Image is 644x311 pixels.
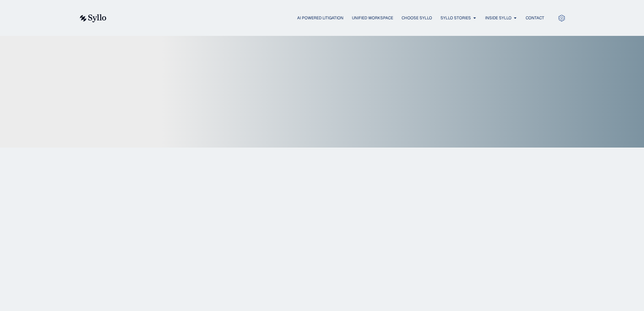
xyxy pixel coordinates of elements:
a: Inside Syllo [485,15,511,21]
a: Syllo Stories [440,15,471,21]
div: Menu Toggle [120,15,544,21]
a: Choose Syllo [402,15,432,21]
a: Contact [526,15,544,21]
nav: Menu [120,15,544,21]
a: AI Powered Litigation [297,15,343,21]
a: Unified Workspace [352,15,393,21]
img: syllo [79,14,106,22]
